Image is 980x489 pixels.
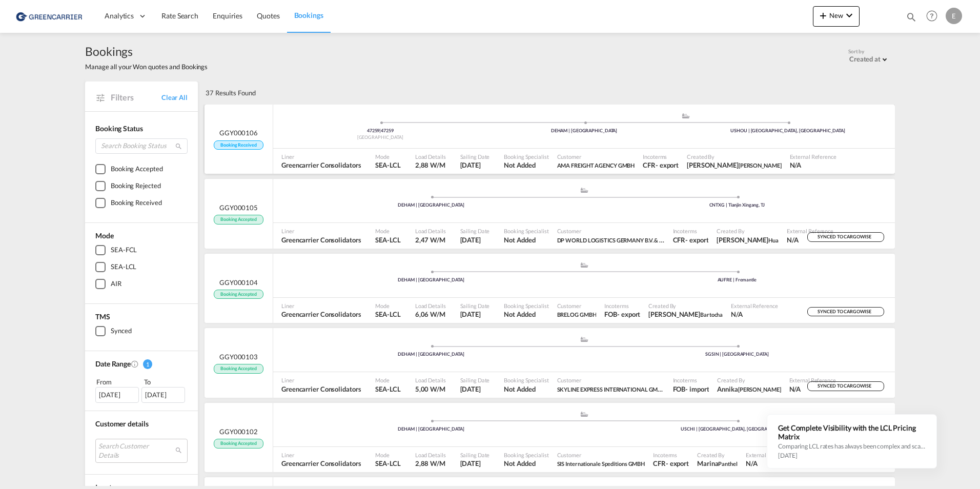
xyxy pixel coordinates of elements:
span: N/A [731,310,778,319]
div: GGY000104 Booking Accepted assets/icons/custom/ship-fill.svgassets/icons/custom/roll-o-plane.svgP... [205,254,895,323]
div: [GEOGRAPHIC_DATA] [278,134,482,141]
span: Quotes [257,11,279,20]
span: Customer [557,451,645,459]
span: FOB import [673,384,709,394]
div: - export [666,459,689,468]
md-icon: assets/icons/custom/ship-fill.svg [578,337,590,342]
span: Sailing Date [460,451,490,459]
span: External Reference [731,302,778,310]
div: USHOU | [GEOGRAPHIC_DATA], [GEOGRAPHIC_DATA] [686,128,890,134]
div: icon-magnify [906,11,917,27]
div: CFR [643,160,656,170]
span: TMS [95,312,110,321]
div: DEHAM | [GEOGRAPHIC_DATA] [278,202,584,209]
span: N/A [746,459,792,468]
div: [DATE] [95,387,139,402]
span: Created By [648,302,723,310]
span: SKYLINE EXPRESS INTERNATIONAL GMBH [557,385,666,393]
span: Marina Panthel [697,459,738,468]
span: Not Added [504,384,548,394]
span: SIS Internationale Speditions GMBH [557,459,645,468]
span: Help [923,7,941,25]
span: FOB export [604,310,640,319]
div: SYNCED TO CARGOWISE [807,307,884,317]
span: Sailing Date [460,302,490,310]
span: Load Details [415,153,446,160]
div: AUFRE | Fremantle [584,277,890,283]
div: DEHAM | [GEOGRAPHIC_DATA] [278,426,584,433]
span: External Reference [789,376,836,384]
div: SGSIN | [GEOGRAPHIC_DATA] [584,351,890,358]
md-icon: icon-magnify [175,142,182,150]
span: Load Details [415,451,446,459]
span: Greencarrier Consolidators [281,310,361,319]
span: SEA-LCL [375,310,400,319]
span: Not Added [504,459,548,468]
span: Booking Received [214,140,263,150]
span: [PERSON_NAME] [738,386,781,393]
span: Incoterms [643,153,679,160]
span: Sailing Date [460,227,490,235]
span: CFR export [673,235,709,244]
span: Booking Specialist [504,451,548,459]
md-checkbox: SEA-FCL [95,245,188,255]
div: [DATE] [141,387,185,402]
span: Booking Accepted [214,290,263,299]
span: SEA-LCL [375,235,400,244]
span: From To [DATE][DATE] [95,377,188,402]
md-icon: assets/icons/custom/ship-fill.svg [578,412,590,417]
div: Synced [111,326,131,336]
div: GGY000102 Booking Accepted assets/icons/custom/ship-fill.svgassets/icons/custom/roll-o-plane.svgP... [205,403,895,473]
div: Help [923,7,946,26]
span: Annika Huss [717,384,781,394]
span: 18 Sep 2025 [460,235,490,244]
div: Created at [849,55,881,63]
div: 37 Results Found [206,81,255,104]
span: GGY000104 [219,278,258,287]
div: CFR [673,235,686,244]
a: Clear All [161,93,188,102]
span: Liner [281,302,361,310]
img: 1378a7308afe11ef83610d9e779c6b34.png [15,5,85,28]
span: | [379,128,381,133]
span: SYNCED TO CARGOWISE [818,383,873,393]
span: CFR export [653,459,689,468]
span: External Reference [787,227,833,235]
div: SYNCED TO CARGOWISE [807,381,884,391]
span: Booking Specialist [504,227,548,235]
span: 2,88 W/M [415,161,445,169]
md-icon: icon-magnify [906,11,917,23]
span: Bookings [85,43,208,59]
span: 9 Sep 2025 [460,384,490,394]
span: Customer [557,302,597,310]
md-icon: assets/icons/custom/ship-fill.svg [680,113,692,118]
span: Sailing Date [460,153,490,160]
span: Created By [697,451,738,459]
span: Load Details [415,376,446,384]
span: Created By [717,227,778,235]
span: 2,88 W/M [415,459,445,467]
span: Created By [717,376,781,384]
span: Incoterms [604,302,640,310]
md-icon: icon-chevron-down [843,9,855,22]
span: Henning Schröder [687,160,781,170]
div: CFR [653,459,666,468]
span: 22 Sep 2025 [460,310,490,319]
span: Greencarrier Consolidators [281,384,361,394]
div: Booking Accepted [111,164,162,174]
div: GGY000106 Booking Received Pickup Germany assets/icons/custom/ship-fill.svgassets/icons/custom/ro... [205,105,895,174]
span: Customer [557,153,635,160]
span: 47259 [381,128,394,133]
span: Vanessa Bartocha [648,310,723,319]
span: AMA FREIGHT AGENCY GMBH [557,160,635,170]
span: SKYLINE EXPRESS INTERNATIONAL GMBH [557,384,665,394]
span: Chau Ngoc Hua [717,235,778,244]
div: USCHI | [GEOGRAPHIC_DATA], [GEOGRAPHIC_DATA] [584,426,890,433]
span: Customer [557,376,665,384]
span: 2,47 W/M [415,236,445,244]
span: Incoterms [653,451,689,459]
span: Booking Accepted [214,364,263,374]
span: BRELOG GMBH [557,310,597,319]
span: Panthel [718,460,737,467]
div: - import [685,384,709,394]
